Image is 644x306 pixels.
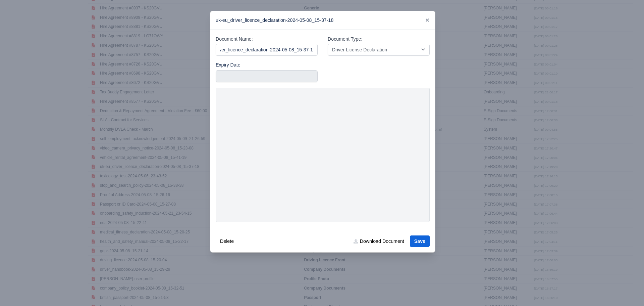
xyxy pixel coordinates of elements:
button: Delete [216,235,238,247]
label: Document Name: [216,35,253,43]
div: uk-eu_driver_licence_declaration-2024-05-08_15-37-18 [210,11,435,30]
iframe: Chat Widget [523,228,644,306]
button: Save [410,235,430,247]
label: Document Type: [328,35,362,43]
label: Expiry Date [216,61,240,69]
a: Download Document [349,235,408,247]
